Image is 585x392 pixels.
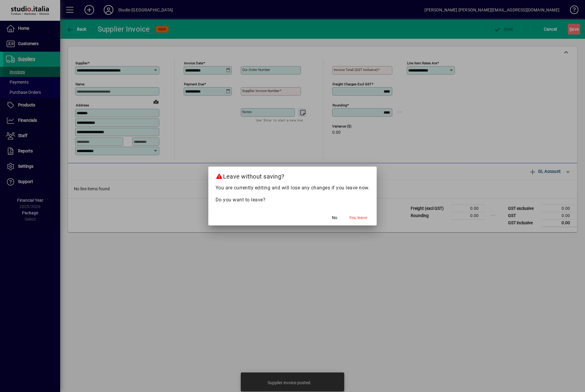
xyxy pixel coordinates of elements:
button: No [325,212,344,223]
p: Do you want to leave? [216,196,370,204]
h2: Leave without saving? [208,167,377,184]
button: Yes, leave [347,212,369,223]
span: No [332,215,337,221]
span: Yes, leave [349,215,367,221]
p: You are currently editing and will lose any changes if you leave now. [216,184,370,191]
